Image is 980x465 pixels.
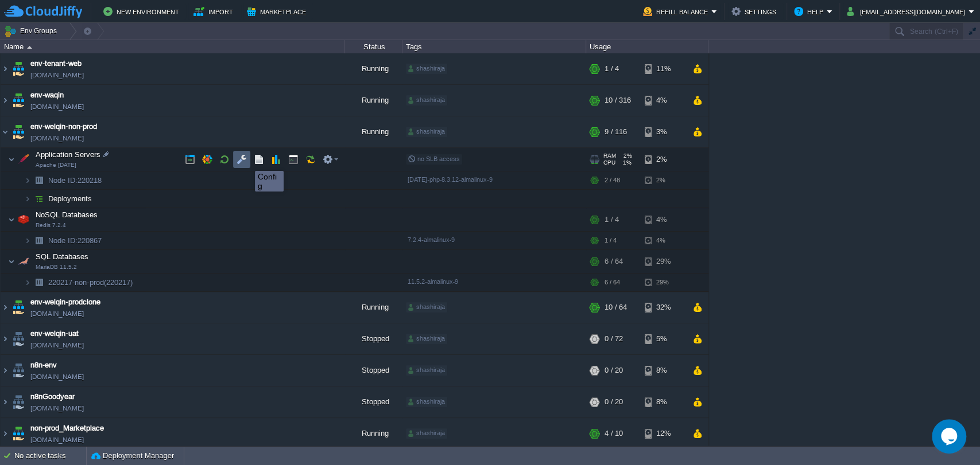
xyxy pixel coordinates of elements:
[30,296,100,308] a: env-welqin-prodclone
[603,153,616,159] span: RAM
[47,236,103,245] a: Node ID:220867
[345,292,402,323] div: Running
[645,148,682,171] div: 2%
[27,46,32,49] img: AMDAwAAAACH5BAEAAAAALAAAAAABAAEAAAICRAEAOw==
[47,175,103,185] span: 220218
[34,210,99,220] span: NoSQL Databases
[48,176,78,185] span: Node ID:
[30,58,82,69] a: env-tenant-web
[103,5,183,18] button: New Environment
[24,190,31,208] img: AMDAwAAAACH5BAEAAAAALAAAAAABAAEAAAICRAEAOw==
[605,85,631,116] div: 10 / 316
[645,171,682,189] div: 2%
[605,171,620,189] div: 2 / 48
[406,95,447,105] div: shashiraja
[406,428,447,439] div: shashiraja
[345,53,402,84] div: Running
[406,397,447,407] div: shashiraja
[24,273,31,291] img: AMDAwAAAACH5BAEAAAAALAAAAAABAAEAAAICRAEAOw==
[603,159,615,166] span: CPU
[645,208,682,231] div: 4%
[10,386,26,417] img: AMDAwAAAACH5BAEAAAAALAAAAAABAAEAAAICRAEAOw==
[8,208,15,231] img: AMDAwAAAACH5BAEAAAAALAAAAAABAAEAAAICRAEAOw==
[621,153,632,159] span: 2%
[345,386,402,417] div: Stopped
[645,53,682,84] div: 11%
[10,323,26,354] img: AMDAwAAAACH5BAEAAAAALAAAAAABAAEAAAICRAEAOw==
[605,116,627,147] div: 9 / 116
[24,232,31,249] img: AMDAwAAAACH5BAEAAAAALAAAAAABAAEAAAICRAEAOw==
[24,171,31,189] img: AMDAwAAAACH5BAEAAAAALAAAAAABAAEAAAICRAEAOw==
[403,40,586,53] div: Tags
[1,53,10,84] img: AMDAwAAAACH5BAEAAAAALAAAAAABAAEAAAICRAEAOw==
[36,222,66,229] span: Redis 7.2.4
[645,292,682,323] div: 32%
[345,323,402,354] div: Stopped
[14,447,86,465] div: No active tasks
[34,150,102,159] a: Application ServersApache [DATE]
[30,328,79,339] a: env-welqin-uat
[30,89,64,101] a: env-waqin
[605,292,627,323] div: 10 / 64
[605,418,623,449] div: 4 / 10
[1,355,10,386] img: AMDAwAAAACH5BAEAAAAALAAAAAABAAEAAAICRAEAOw==
[1,40,344,53] div: Name
[345,355,402,386] div: Stopped
[31,232,47,249] img: AMDAwAAAACH5BAEAAAAALAAAAAABAAEAAAICRAEAOw==
[1,292,10,323] img: AMDAwAAAACH5BAEAAAAALAAAAAABAAEAAAICRAEAOw==
[47,175,103,185] a: Node ID:220218
[605,323,623,354] div: 0 / 72
[34,210,99,219] a: NoSQL DatabasesRedis 7.2.4
[645,355,682,386] div: 8%
[408,278,458,285] span: 11.5.2-almalinux-9
[30,423,104,434] a: non-prod_Marketplace
[47,194,94,204] a: Deployments
[247,5,309,18] button: Marketplace
[193,5,237,18] button: Import
[346,40,402,53] div: Status
[645,116,682,147] div: 3%
[8,250,15,273] img: AMDAwAAAACH5BAEAAAAALAAAAAABAAEAAAICRAEAOw==
[30,403,84,414] a: [DOMAIN_NAME]
[30,434,84,446] a: [DOMAIN_NAME]
[406,127,447,137] div: shashiraja
[645,418,682,449] div: 12%
[258,172,281,190] div: Config
[408,176,493,183] span: [DATE]-php-8.3.12-almalinux-9
[408,155,460,162] span: no SLB access
[36,264,77,271] span: MariaDB 11.5.2
[30,360,57,371] a: n8n-env
[605,208,619,231] div: 1 / 4
[645,323,682,354] div: 5%
[30,391,75,403] a: n8nGoodyear
[406,365,447,376] div: shashiraja
[605,232,617,249] div: 1 / 4
[645,85,682,116] div: 4%
[104,278,133,287] span: (220217)
[34,252,90,261] span: SQL Databases
[47,278,134,287] span: 220217-non-prod
[34,252,90,261] a: SQL DatabasesMariaDB 11.5.2
[587,40,708,53] div: Usage
[406,334,447,344] div: shashiraja
[10,53,26,84] img: AMDAwAAAACH5BAEAAAAALAAAAAABAAEAAAICRAEAOw==
[406,302,447,312] div: shashiraja
[605,250,623,273] div: 6 / 64
[847,5,969,18] button: [EMAIL_ADDRESS][DOMAIN_NAME]
[4,5,82,19] img: CloudJiffy
[10,418,26,449] img: AMDAwAAAACH5BAEAAAAALAAAAAABAAEAAAICRAEAOw==
[30,371,84,382] a: [DOMAIN_NAME]
[30,121,97,132] span: env-welqin-non-prod
[1,323,10,354] img: AMDAwAAAACH5BAEAAAAALAAAAAABAAEAAAICRAEAOw==
[345,85,402,116] div: Running
[8,148,15,171] img: AMDAwAAAACH5BAEAAAAALAAAAAABAAEAAAICRAEAOw==
[605,273,620,291] div: 6 / 64
[16,208,32,231] img: AMDAwAAAACH5BAEAAAAALAAAAAABAAEAAAICRAEAOw==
